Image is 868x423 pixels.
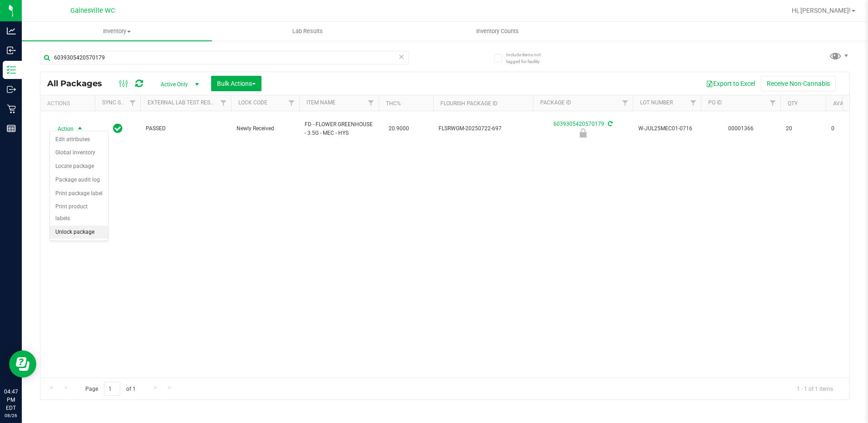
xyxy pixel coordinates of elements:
[113,122,123,135] span: In Sync
[439,124,528,133] span: FLSRWGM-20250722-697
[7,124,16,133] inline-svg: Reports
[792,7,851,14] span: Hi, [PERSON_NAME]!
[7,26,16,35] inline-svg: Analytics
[4,388,18,412] p: 04:47 PM EDT
[102,99,137,106] a: Sync Status
[146,124,226,133] span: PASSED
[78,382,143,396] span: Page of 1
[7,46,16,55] inline-svg: Inbound
[238,99,267,106] a: Lock Code
[216,95,231,111] a: Filter
[50,226,108,239] li: Unlock package
[506,51,552,65] span: Include items not tagged for facility
[403,22,593,41] a: Inventory Counts
[70,7,115,15] span: Gainesville WC
[700,76,761,91] button: Export to Excel
[50,160,108,173] li: Locate package
[364,95,379,111] a: Filter
[148,99,219,106] a: External Lab Test Result
[728,125,754,132] a: 00001366
[50,200,108,225] li: Print product labels
[384,122,414,135] span: 20.9000
[305,120,373,138] span: FD - FLOWER GREENHOUSE - 3.5G - MEC - HYS
[7,104,16,113] inline-svg: Retail
[399,51,405,63] span: Clear
[40,51,409,64] input: Search Package ID, Item Name, SKU, Lot or Part Number...
[306,99,335,106] a: Item Name
[50,173,108,187] li: Package audit log
[708,99,722,106] a: PO ID
[686,95,701,111] a: Filter
[104,382,120,396] input: 1
[4,412,18,419] p: 08/26
[788,100,798,107] a: Qty
[50,146,108,160] li: Global inventory
[7,65,16,74] inline-svg: Inventory
[607,121,612,127] span: Sync from Compliance System
[789,382,840,395] span: 1 - 1 of 1 items
[237,124,294,133] span: Newly Received
[765,95,780,111] a: Filter
[22,22,212,41] a: Inventory
[7,85,16,94] inline-svg: Outbound
[9,350,36,378] iframe: Resource center
[211,76,261,91] button: Bulk Actions
[640,99,673,106] a: Lot Number
[618,95,633,111] a: Filter
[532,128,634,138] div: Newly Received
[831,124,866,133] span: 0
[280,27,335,35] span: Lab Results
[125,95,140,111] a: Filter
[47,79,111,89] span: All Packages
[74,123,86,135] span: select
[49,123,74,135] span: Action
[761,76,836,91] button: Receive Non-Cannabis
[386,100,401,107] a: THC%
[22,27,212,35] span: Inventory
[217,80,256,87] span: Bulk Actions
[212,22,402,41] a: Lab Results
[553,121,604,127] a: 6039305420570179
[540,99,571,106] a: Package ID
[47,100,91,107] div: Actions
[50,187,108,201] li: Print package label
[284,95,299,111] a: Filter
[50,133,108,147] li: Edit attributes
[638,124,695,133] span: W-JUL25MEC01-0716
[833,100,860,107] a: Available
[786,124,820,133] span: 20
[440,100,498,107] a: Flourish Package ID
[464,27,531,35] span: Inventory Counts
